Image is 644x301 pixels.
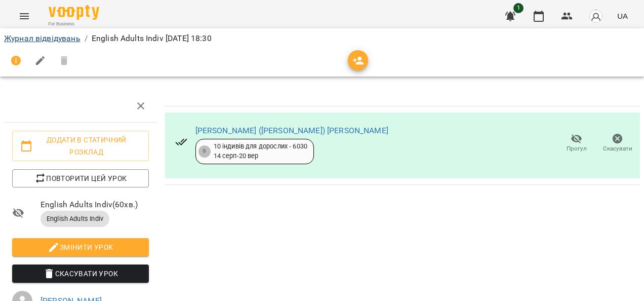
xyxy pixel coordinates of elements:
[92,32,212,45] p: English Adults Indiv [DATE] 18:30
[49,5,99,20] img: Voopty Logo
[12,265,149,283] button: Скасувати Урок
[12,169,149,187] button: Повторити цей урок
[4,32,640,45] nav: breadcrumb
[556,129,597,158] button: Прогул
[214,142,307,161] div: 10 індивів для дорослих - 6030 14 серп - 20 вер
[20,241,141,253] span: Змінити урок
[85,32,88,45] li: /
[589,9,603,23] img: avatar_s.png
[20,268,141,280] span: Скасувати Урок
[49,21,99,27] span: For Business
[12,238,149,256] button: Змінити урок
[20,134,141,158] span: Додати в статичний розклад
[597,129,638,158] button: Скасувати
[195,126,388,135] a: [PERSON_NAME] ([PERSON_NAME]) [PERSON_NAME]
[41,199,149,211] span: English Adults Indiv ( 60 хв. )
[198,145,211,158] div: 9
[12,131,149,161] button: Додати в статичний розклад
[12,4,36,28] button: Menu
[603,144,632,153] span: Скасувати
[20,172,141,184] span: Повторити цей урок
[513,3,524,13] span: 1
[567,144,587,153] span: Прогул
[617,11,628,21] span: UA
[41,214,109,223] span: English Adults Indiv
[613,7,632,25] button: UA
[4,33,80,43] a: Журнал відвідувань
